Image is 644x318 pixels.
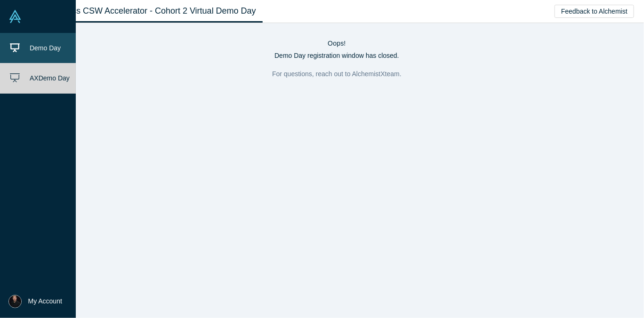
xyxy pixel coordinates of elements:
[28,296,62,306] span: My Account
[30,75,70,82] span: AX Demo Day
[40,51,634,61] p: Demo Day registration window has closed.
[40,67,634,80] p: For questions, reach out to Alchemist X team.
[8,295,22,308] img: Cam Crowder's Account
[30,44,61,52] span: Demo Day
[53,5,263,17] div: Class CSW Accelerator - Cohort 2 Virtual Demo Day
[8,295,62,308] button: My Account
[555,5,634,18] button: Feedback to Alchemist
[40,40,634,48] h4: Oops!
[8,10,22,23] img: Alchemist Vault Logo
